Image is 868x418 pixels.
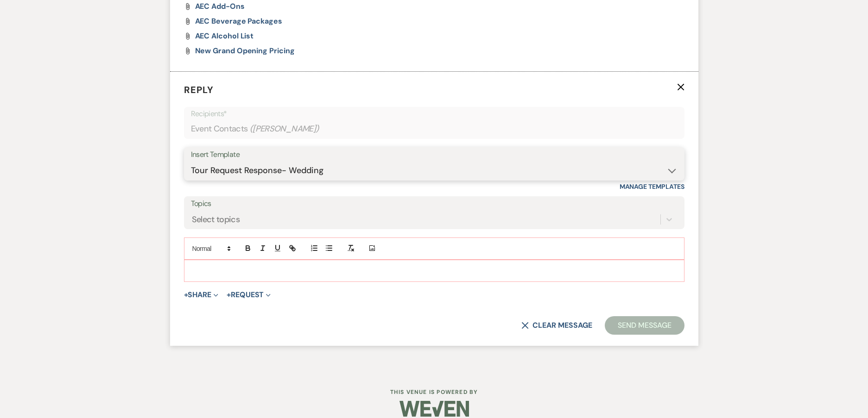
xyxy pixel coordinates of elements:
span: + [227,291,231,299]
span: New Grand Opening Pricing [195,46,295,56]
a: Manage Templates [620,182,684,191]
div: Insert Template [191,148,678,162]
a: AEC Alcohol List [195,32,254,40]
span: AEC Add-Ons [195,1,245,11]
a: AEC Add-Ons [195,3,245,10]
a: AEC Beverage Packages [195,18,282,25]
button: Share [184,291,219,299]
span: Reply [184,84,214,96]
span: ( [PERSON_NAME] ) [250,123,319,135]
span: + [184,291,188,299]
div: Event Contacts [191,120,678,138]
p: Recipients* [191,108,678,120]
label: Topics [191,197,678,211]
span: AEC Alcohol List [195,31,254,41]
a: New Grand Opening Pricing [195,47,295,55]
span: AEC Beverage Packages [195,16,282,26]
div: Select topics [192,213,240,225]
button: Clear message [521,322,592,329]
button: Request [227,291,271,299]
button: Send Message [605,316,684,335]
